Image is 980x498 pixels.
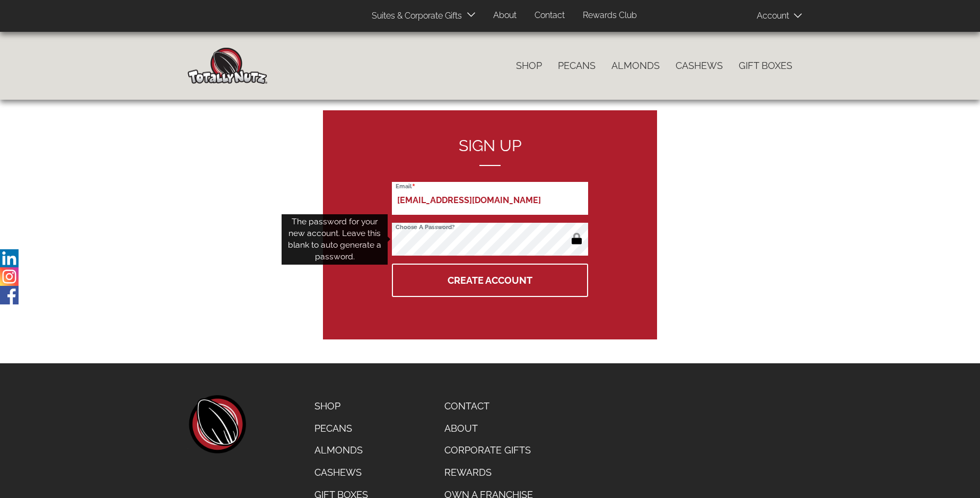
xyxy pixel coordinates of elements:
a: Corporate Gifts [436,439,541,461]
img: Home [188,48,267,84]
h2: Sign up [392,137,588,166]
button: Create Account [392,264,588,297]
a: Cashews [668,55,731,77]
a: Pecans [550,55,603,77]
a: Almonds [307,439,376,461]
a: home [188,395,246,453]
a: Rewards [436,461,541,484]
a: Almonds [603,55,668,77]
a: Contact [527,5,573,26]
input: Email [392,182,588,215]
a: Pecans [307,417,376,440]
a: Shop [307,395,376,417]
a: Contact [436,395,541,417]
div: The password for your new account. Leave this blank to auto generate a password. [282,214,388,265]
a: Rewards Club [575,5,645,26]
a: Cashews [307,461,376,484]
a: About [485,5,524,26]
a: About [436,417,541,440]
a: Suites & Corporate Gifts [364,6,465,27]
a: Shop [508,55,550,77]
a: Gift Boxes [731,55,800,77]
